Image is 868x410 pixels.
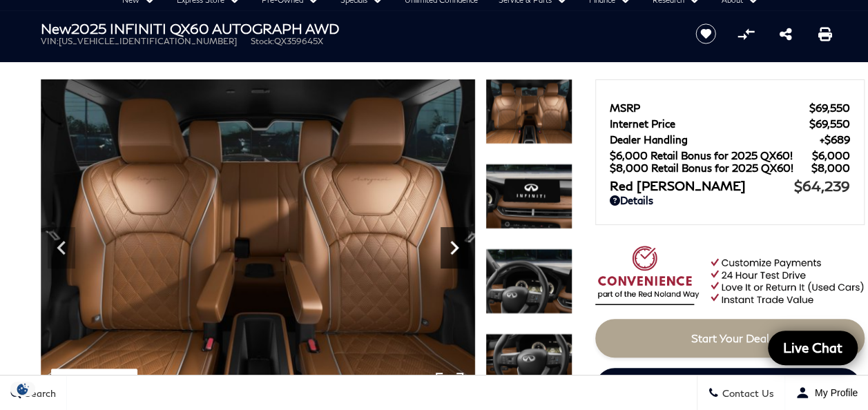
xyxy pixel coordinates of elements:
[794,177,850,194] span: $64,239
[485,333,572,399] img: New 2025 2T MJST WHTE INFINITI AUTOGRAPH AWD image 19
[719,387,774,399] span: Contact Us
[441,227,468,269] div: Next
[51,369,137,395] div: (22) Photos
[785,375,868,410] button: Open user profile menu
[812,149,850,162] span: $6,000
[595,319,865,358] a: Start Your Deal
[735,23,756,44] button: Compare Vehicle
[610,162,850,174] a: $8,000 Retail Bonus for 2025 QX60! $8,000
[610,133,850,146] a: Dealer Handling $689
[776,339,849,356] span: Live Chat
[7,382,39,396] section: Click to Open Cookie Consent Modal
[809,387,858,398] span: My Profile
[811,162,850,174] span: $8,000
[691,23,721,45] button: Save vehicle
[610,149,812,162] span: $6,000 Retail Bonus for 2025 QX60!
[809,117,850,130] span: $69,550
[7,382,39,396] img: Opt-Out Icon
[610,177,850,194] a: Red [PERSON_NAME] $64,239
[809,101,850,114] span: $69,550
[610,101,809,114] span: MSRP
[610,117,850,130] a: Internet Price $69,550
[251,36,274,46] span: Stock:
[485,79,572,144] img: New 2025 2T MJST WHTE INFINITI AUTOGRAPH AWD image 16
[21,387,56,399] span: Search
[818,26,832,42] a: Print this New 2025 INFINITI QX60 AUTOGRAPH AWD
[610,149,850,162] a: $6,000 Retail Bonus for 2025 QX60! $6,000
[274,36,323,46] span: QX359645X
[59,36,237,46] span: [US_VEHICLE_IDENTIFICATION_NUMBER]
[610,133,820,146] span: Dealer Handling
[485,248,572,314] img: New 2025 2T MJST WHTE INFINITI AUTOGRAPH AWD image 18
[768,331,858,365] a: Live Chat
[41,36,59,46] span: VIN:
[610,194,850,206] a: Details
[820,133,850,146] span: $689
[779,26,791,42] a: Share this New 2025 INFINITI QX60 AUTOGRAPH AWD
[610,162,811,174] span: $8,000 Retail Bonus for 2025 QX60!
[48,227,75,269] div: Previous
[595,368,861,407] a: Instant Trade Value
[610,117,809,130] span: Internet Price
[485,164,572,229] img: New 2025 2T MJST WHTE INFINITI AUTOGRAPH AWD image 17
[41,21,673,36] h1: 2025 INFINITI QX60 AUTOGRAPH AWD
[610,101,850,114] a: MSRP $69,550
[41,20,71,37] strong: New
[610,178,794,193] span: Red [PERSON_NAME]
[691,331,769,344] span: Start Your Deal
[41,79,475,405] img: New 2025 2T MJST WHTE INFINITI AUTOGRAPH AWD image 16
